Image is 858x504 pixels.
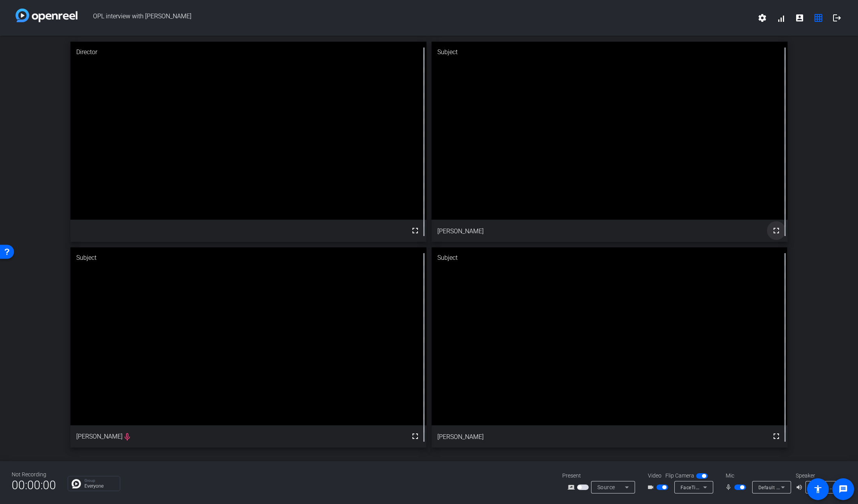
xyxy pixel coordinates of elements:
[814,13,823,23] mat-icon: grid_on
[432,247,787,268] div: Subject
[665,472,694,480] span: Flip Camera
[70,42,426,63] div: Director
[568,483,577,492] mat-icon: screen_share_outline
[84,479,116,483] p: Group
[839,485,848,494] mat-icon: message
[647,483,656,492] mat-icon: videocam_outline
[758,13,767,23] mat-icon: settings
[411,226,420,235] mat-icon: fullscreen
[562,472,640,480] div: Present
[718,472,796,480] div: Mic
[12,471,56,479] div: Not Recording
[796,472,842,480] div: Speaker
[772,9,790,27] button: signal_cellular_alt
[681,484,781,490] span: FaceTime HD Camera (Built-in) (05ac:8514)
[758,484,849,490] span: Default - RØDE NT-USB Mini (19f7:0015)
[16,9,77,22] img: white-gradient.svg
[772,432,781,441] mat-icon: fullscreen
[77,9,753,27] span: OPL interview with [PERSON_NAME]
[832,13,842,23] mat-icon: logout
[72,479,81,488] img: Chat Icon
[772,226,781,235] mat-icon: fullscreen
[12,476,56,495] span: 00:00:00
[725,483,734,492] mat-icon: mic_none
[795,13,804,23] mat-icon: account_box
[796,483,805,492] mat-icon: volume_up
[84,484,116,488] p: Everyone
[70,247,426,268] div: Subject
[597,484,615,490] span: Source
[411,432,420,441] mat-icon: fullscreen
[648,472,661,480] span: Video
[432,42,787,63] div: Subject
[813,485,823,494] mat-icon: accessibility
